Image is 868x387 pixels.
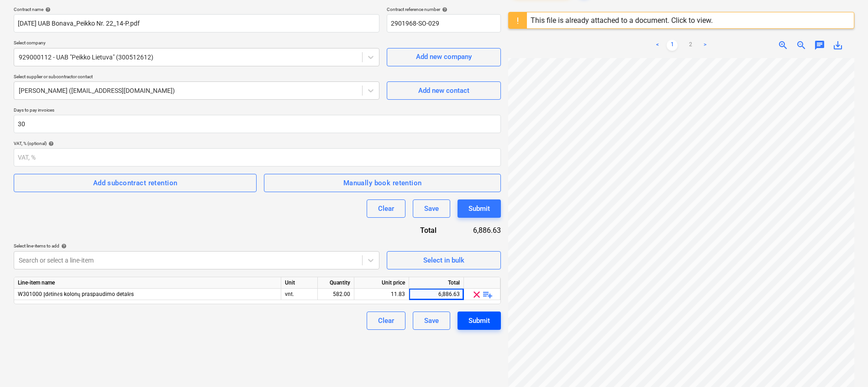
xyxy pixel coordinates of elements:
[358,289,405,300] div: 11.83
[367,199,405,218] button: Clear
[685,40,696,51] a: Page 2
[264,174,501,192] button: Manually book retention
[814,40,825,51] span: chat
[14,14,379,32] input: Document name
[387,6,501,12] div: Contract reference number
[832,40,843,51] span: save_alt
[409,277,464,289] div: Total
[59,243,67,249] span: help
[822,343,868,387] iframe: Chat Widget
[423,254,464,266] div: Select in bulk
[367,312,405,330] button: Clear
[652,40,663,51] a: Previous page
[14,40,379,48] p: Select company
[468,315,490,327] div: Submit
[387,14,501,32] input: Reference number
[458,199,501,218] button: Submit
[93,177,178,189] div: Add subcontract retention
[416,51,472,63] div: Add new company
[321,289,350,300] div: 582.00
[413,289,460,300] div: 6,886.63
[387,48,501,66] button: Add new company
[354,277,409,289] div: Unit price
[440,7,447,12] span: help
[14,148,501,167] input: VAT, %
[413,199,450,218] button: Save
[700,40,710,51] a: Next page
[281,289,318,300] div: vnt.
[418,85,469,97] div: Add new contact
[458,312,501,330] button: Submit
[482,289,493,300] span: playlist_add
[424,315,439,327] div: Save
[778,40,789,51] span: zoom_in
[343,177,422,189] div: Manually book retention
[468,203,490,215] div: Submit
[318,277,354,289] div: Quantity
[14,243,379,249] div: Select line-items to add
[531,16,713,25] div: This file is already attached to a document. Click to view.
[471,289,482,300] span: clear
[382,225,451,236] div: Total
[387,81,501,100] button: Add new contact
[387,251,501,269] button: Select in bulk
[424,203,439,215] div: Save
[47,141,54,146] span: help
[667,40,678,51] a: Page 1 is your current page
[451,225,501,236] div: 6,886.63
[14,140,501,146] div: VAT, % (optional)
[378,315,394,327] div: Clear
[796,40,807,51] span: zoom_out
[18,291,134,297] span: W301000 Įdėtinės kolonų praspaudimo detalės
[43,7,51,12] span: help
[14,174,257,192] button: Add subcontract retention
[14,277,281,289] div: Line-item name
[14,107,501,115] p: Days to pay invoices
[14,6,379,12] div: Contract name
[378,203,394,215] div: Clear
[14,74,379,81] p: Select supplier or subcontractor contact
[281,277,318,289] div: Unit
[413,312,450,330] button: Save
[14,115,501,133] input: Days to pay invoices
